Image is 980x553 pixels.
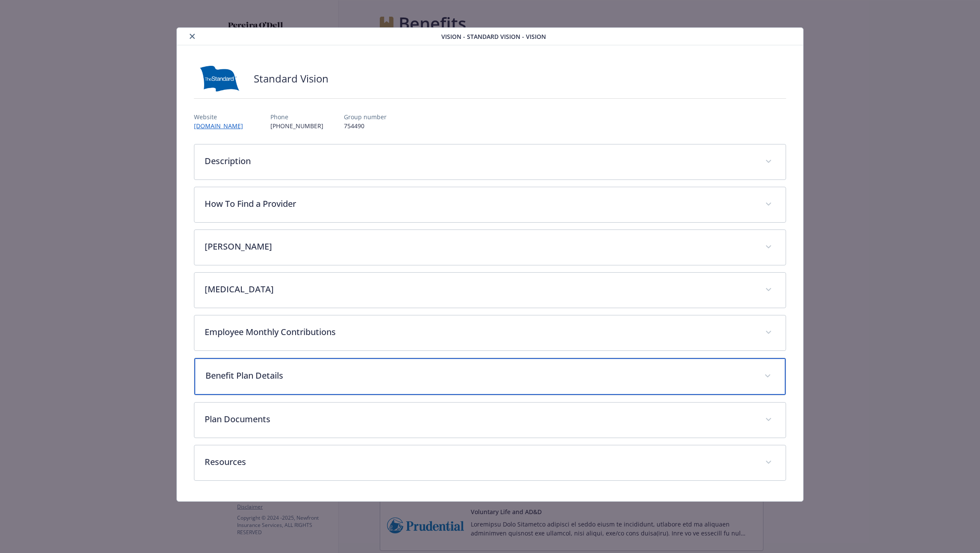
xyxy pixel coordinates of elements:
[205,155,755,168] p: Description
[194,144,786,179] div: Description
[194,445,786,480] div: Resources
[270,121,323,130] p: [PHONE_NUMBER]
[254,71,329,86] h2: Standard Vision
[205,197,755,210] p: How To Find a Provider
[270,112,323,121] p: Phone
[344,112,387,121] p: Group number
[194,122,250,130] a: [DOMAIN_NAME]
[205,283,755,296] p: [MEDICAL_DATA]
[194,273,786,308] div: [MEDICAL_DATA]
[205,413,755,426] p: Plan Documents
[98,27,882,502] div: details for plan Vision - Standard Vision - Vision
[194,358,786,395] div: Benefit Plan Details
[194,112,250,121] p: Website
[344,121,387,130] p: 754490
[194,230,786,265] div: [PERSON_NAME]
[205,456,755,468] p: Resources
[205,240,755,253] p: [PERSON_NAME]
[194,187,786,222] div: How To Find a Provider
[205,326,755,338] p: Employee Monthly Contributions
[187,31,197,41] button: close
[205,369,754,382] p: Benefit Plan Details
[194,403,786,438] div: Plan Documents
[194,66,245,91] img: Standard Insurance Company
[441,32,546,41] span: Vision - Standard Vision - Vision
[194,315,786,350] div: Employee Monthly Contributions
